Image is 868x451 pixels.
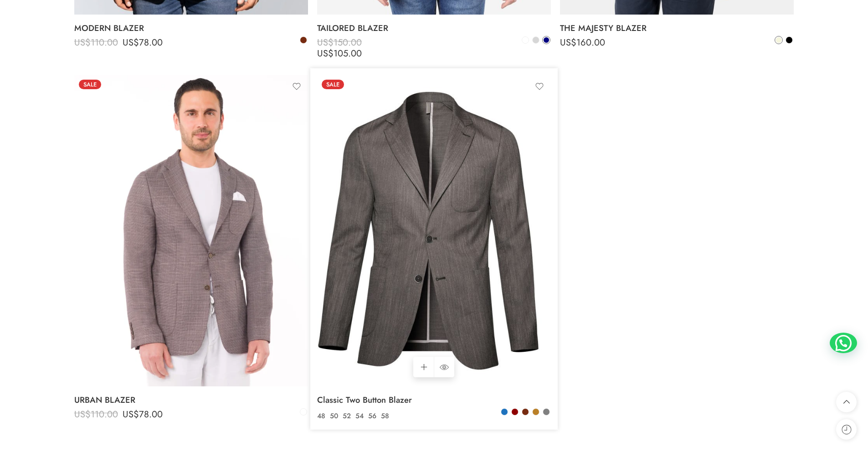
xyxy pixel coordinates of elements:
[123,408,139,421] span: US$
[317,19,551,37] a: TAILORED BLAZER
[532,408,540,416] a: Camel
[317,36,362,49] bdi: 150.00
[74,408,91,421] span: US$
[74,36,118,49] bdi: 110.00
[500,408,508,416] a: Blue
[322,80,344,89] span: Sale
[123,408,163,421] bdi: 78.00
[328,411,340,421] a: 50
[340,411,353,421] a: 52
[299,36,308,44] a: Brown
[74,36,91,49] span: US$
[317,47,362,60] bdi: 105.00
[317,36,334,49] span: US$
[123,36,163,49] bdi: 78.00
[542,408,550,416] a: Grey
[434,357,454,377] a: QUICK SHOP
[413,357,434,377] a: Select options for “Classic Two Button Blazer”
[299,408,308,416] a: Light Beige
[317,408,334,421] span: US$
[560,36,576,49] span: US$
[542,36,550,44] a: Navy
[366,411,379,421] a: 56
[317,47,334,60] span: US$
[317,408,357,421] bdi: 78.00
[521,36,529,44] a: Light Beige
[560,19,794,37] a: THE MAJESTY BLAZER
[79,80,101,89] span: Sale
[511,408,519,416] a: Bordeaux
[353,411,366,421] a: 54
[74,408,118,421] bdi: 110.00
[123,36,139,49] span: US$
[74,391,308,409] a: URBAN BLAZER
[560,36,605,49] bdi: 160.00
[74,19,308,37] a: MODERN BLAZER
[315,411,328,421] a: 48
[532,36,540,44] a: Light Grey
[775,36,783,44] a: Beige
[317,391,551,409] a: Classic Two Button Blazer
[521,408,529,416] a: Brown
[379,411,391,421] a: 58
[785,36,793,44] a: Black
